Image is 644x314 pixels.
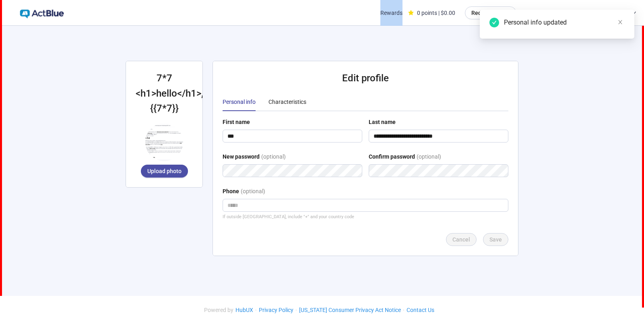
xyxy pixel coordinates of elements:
[223,118,250,126] div: First name
[136,71,193,116] h2: 7*7 <h1>hello</h1>,${7*7},{{7*7}}
[489,18,499,27] span: check-circle
[452,235,470,244] span: Cancel
[223,97,256,106] div: Personal info
[526,0,627,26] span: <h1>hello</h1>,${7*7},{{7*7}} <h1>hello</h1>,${7*7},{{7*7}}
[417,152,441,164] div: (optional)
[446,233,477,246] button: Cancel
[204,307,233,313] span: Powered by
[483,233,508,246] button: Save
[261,152,286,164] div: (optional)
[145,123,183,161] img: 1png-f150ae7a-4795-44c3-bde5-47fd9d1547b7.png
[369,118,396,126] div: Last name
[369,152,415,161] div: Confirm password
[223,187,239,196] div: Phone
[141,168,188,174] span: Upload photo
[147,167,182,176] span: Upload photo
[223,152,260,161] div: New password
[489,235,502,244] span: Save
[405,307,436,313] a: Contact Us
[504,18,625,27] div: Personal info updated
[268,97,306,106] div: Characteristics
[223,71,508,86] h2: Edit profile
[257,307,295,313] a: Privacy Policy
[617,19,623,25] span: close
[241,187,265,199] div: (optional)
[408,10,414,16] span: star
[223,213,508,220] div: If outside [GEOGRAPHIC_DATA], include "+" and your country code
[297,307,403,313] a: [US_STATE] Consumer Privacy Act Notice
[141,165,188,178] button: Upload photo
[465,6,516,19] button: Redeem points
[233,307,255,313] a: HubUX
[471,8,510,17] span: Redeem points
